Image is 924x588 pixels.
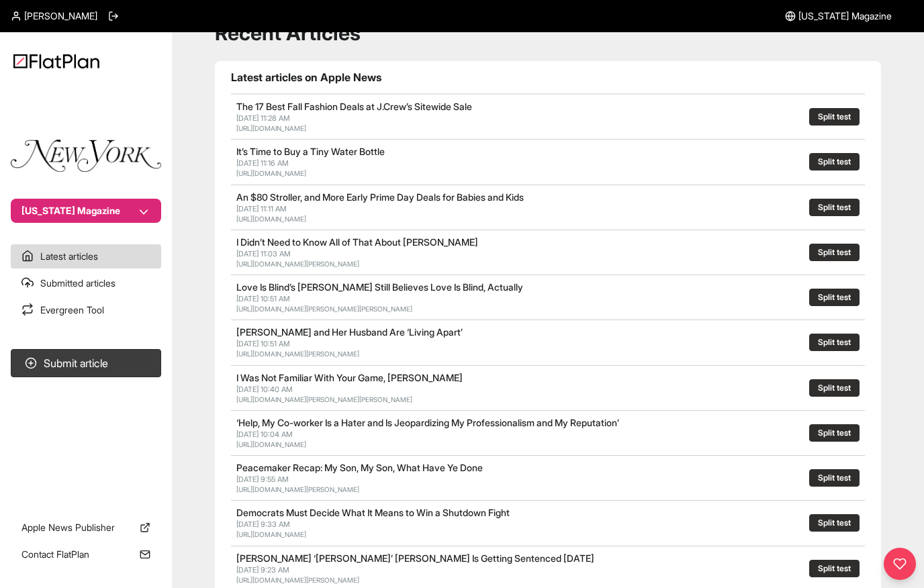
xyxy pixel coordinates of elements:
[11,298,161,322] a: Evergreen Tool
[11,140,161,172] img: Publication Logo
[809,199,860,216] button: Split test
[236,326,463,338] a: [PERSON_NAME] and Her Husband Are ‘Living Apart’
[11,349,161,377] button: Submit article
[236,507,510,518] a: Democrats Must Decide What It Means to Win a Shutdown Fight
[11,9,97,23] a: [PERSON_NAME]
[236,191,524,203] a: An $80 Stroller, and More Early Prime Day Deals for Babies and Kids
[236,236,478,248] a: I Didn’t Need to Know All of That About [PERSON_NAME]
[13,54,99,68] img: Logo
[215,21,881,45] h1: Recent Articles
[236,475,289,484] span: [DATE] 9:55 AM
[236,372,463,383] a: I Was Not Familiar With Your Game, [PERSON_NAME]
[236,552,594,564] a: [PERSON_NAME] ‘[PERSON_NAME]’ [PERSON_NAME] Is Getting Sentenced [DATE]
[236,440,306,448] a: [URL][DOMAIN_NAME]
[236,520,290,529] span: [DATE] 9:33 AM
[236,260,359,268] a: [URL][DOMAIN_NAME][PERSON_NAME]
[809,289,860,306] button: Split test
[809,334,860,351] button: Split test
[236,576,359,584] a: [URL][DOMAIN_NAME][PERSON_NAME]
[236,530,306,538] a: [URL][DOMAIN_NAME]
[809,469,860,487] button: Split test
[236,395,412,403] a: [URL][DOMAIN_NAME][PERSON_NAME][PERSON_NAME]
[236,417,619,428] a: ‘Help, My Co-worker Is a Hater and Is Jeopardizing My Professionalism and My Reputation’
[236,169,306,177] a: [URL][DOMAIN_NAME]
[236,462,483,473] a: Peacemaker Recap: My Son, My Son, What Have Ye Done
[236,565,289,575] span: [DATE] 9:23 AM
[809,424,860,442] button: Split test
[798,9,892,23] span: [US_STATE] Magazine
[236,294,290,303] span: [DATE] 10:51 AM
[236,339,290,348] span: [DATE] 10:51 AM
[809,108,860,126] button: Split test
[236,158,289,168] span: [DATE] 11:16 AM
[809,560,860,577] button: Split test
[236,485,359,493] a: [URL][DOMAIN_NAME][PERSON_NAME]
[809,244,860,261] button: Split test
[236,430,293,439] span: [DATE] 10:04 AM
[236,249,291,258] span: [DATE] 11:03 AM
[11,516,161,540] a: Apple News Publisher
[236,281,523,293] a: Love Is Blind’s [PERSON_NAME] Still Believes Love Is Blind, Actually
[11,199,161,223] button: [US_STATE] Magazine
[809,153,860,170] button: Split test
[236,101,472,112] a: The 17 Best Fall Fashion Deals at J.Crew’s Sitewide Sale
[236,350,359,358] a: [URL][DOMAIN_NAME][PERSON_NAME]
[236,305,412,313] a: [URL][DOMAIN_NAME][PERSON_NAME][PERSON_NAME]
[809,379,860,397] button: Split test
[236,204,287,213] span: [DATE] 11:11 AM
[236,124,306,132] a: [URL][DOMAIN_NAME]
[231,69,865,85] h1: Latest articles on Apple News
[11,542,161,567] a: Contact FlatPlan
[236,146,385,157] a: It’s Time to Buy a Tiny Water Bottle
[236,215,306,223] a: [URL][DOMAIN_NAME]
[236,385,293,394] span: [DATE] 10:40 AM
[24,9,97,23] span: [PERSON_NAME]
[809,514,860,532] button: Split test
[11,244,161,268] a: Latest articles
[236,113,290,123] span: [DATE] 11:28 AM
[11,271,161,295] a: Submitted articles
